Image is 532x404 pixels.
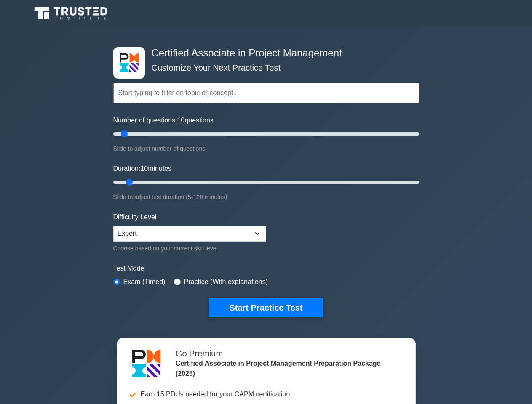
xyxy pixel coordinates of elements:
[113,83,419,103] input: Start typing to filter on topic or concept...
[148,47,378,59] h4: Certified Associate in Project Management
[184,277,268,287] label: Practice (With explanations)
[113,243,266,253] div: Choose based on your current skill level
[113,263,419,274] label: Test Mode
[177,117,185,124] span: 10
[123,277,166,287] label: Exam (Timed)
[113,164,172,174] label: Duration: minutes
[113,192,419,202] div: Slide to adjust test duration (5-120 minutes)
[113,144,419,154] div: Slide to adjust number of questions
[113,115,214,125] label: Number of questions: questions
[140,165,148,172] span: 10
[209,298,323,317] button: Start Practice Test
[113,212,157,222] label: Difficulty Level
